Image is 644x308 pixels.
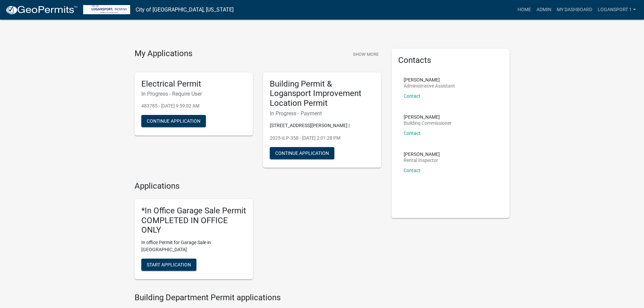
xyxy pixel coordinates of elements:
p: In office Permit for Garage Sale in [GEOGRAPHIC_DATA] [141,239,246,253]
button: Show More [350,49,381,60]
a: Admin [534,3,554,16]
p: [PERSON_NAME] [404,77,455,82]
a: Contact [404,168,421,173]
p: 2025-ILP-358 - [DATE] 2:01:28 PM [270,135,375,142]
p: [PERSON_NAME] [404,152,440,157]
a: My Dashboard [554,3,595,16]
p: 483785 - [DATE] 9:59:02 AM [141,102,246,110]
h5: Building Permit & Logansport Improvement Location Permit [270,79,375,108]
a: Contact [404,93,421,99]
h6: In Progress - Payment [270,110,375,117]
a: Contact [404,131,421,136]
a: Logansport 1 [595,3,639,16]
p: Administrative Assistant [404,84,455,88]
h5: *In Office Garage Sale Permit COMPLETED IN OFFICE ONLY [141,206,246,235]
span: Start Application [147,262,191,267]
h4: Building Department Permit applications [135,293,381,303]
button: Continue Application [141,115,206,127]
h5: Contacts [398,55,503,65]
a: Home [515,3,534,16]
p: [STREET_ADDRESS][PERSON_NAME] | [270,122,375,129]
button: Continue Application [270,147,334,159]
button: Start Application [141,259,196,271]
p: Rental Inspector [404,158,440,163]
h4: My Applications [135,49,192,59]
p: [PERSON_NAME] [404,115,452,119]
a: City of [GEOGRAPHIC_DATA], [US_STATE] [136,4,234,16]
img: City of Logansport, Indiana [83,5,130,14]
h5: Electrical Permit [141,79,246,89]
h6: In Progress - Require User [141,91,246,97]
p: Building Commissioner [404,121,452,125]
h4: Applications [135,181,381,191]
